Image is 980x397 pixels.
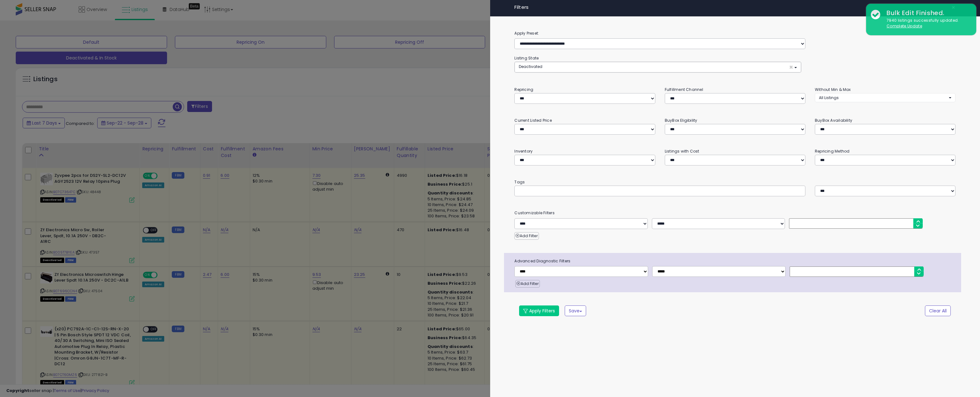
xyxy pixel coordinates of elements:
[514,87,533,92] small: Repricing
[514,118,552,123] small: Current Listed Price
[515,280,540,288] button: Add Filter
[565,305,586,316] button: Save
[510,30,960,37] label: Apply Preset:
[510,179,960,186] small: Tags
[815,87,851,92] small: Without Min & Max
[515,62,801,72] button: Deactivated ×
[925,305,951,316] button: Clear All
[519,64,542,69] span: Deactivated
[519,305,559,316] button: Apply Filters
[665,87,703,92] small: Fulfillment Channel
[510,210,960,216] small: Customizable Filters
[815,148,850,154] small: Repricing Method
[514,232,539,240] button: Add Filter
[819,95,839,100] span: All Listings
[665,118,697,123] small: BuyBox Eligibility
[514,5,955,10] h4: Filters
[665,148,699,154] small: Listings with Cost
[815,118,852,123] small: BuyBox Availability
[882,18,972,29] div: 7940 listings successfully updated.
[815,93,955,102] button: All Listings
[949,3,958,12] button: ×
[510,258,961,265] span: Advanced Diagnostic Filters
[951,3,955,12] span: ×
[887,23,922,29] u: Complete Update
[882,8,972,18] div: Bulk Edit Finished.
[514,148,533,154] small: Inventory
[514,55,539,61] small: Listing State
[789,64,793,70] span: ×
